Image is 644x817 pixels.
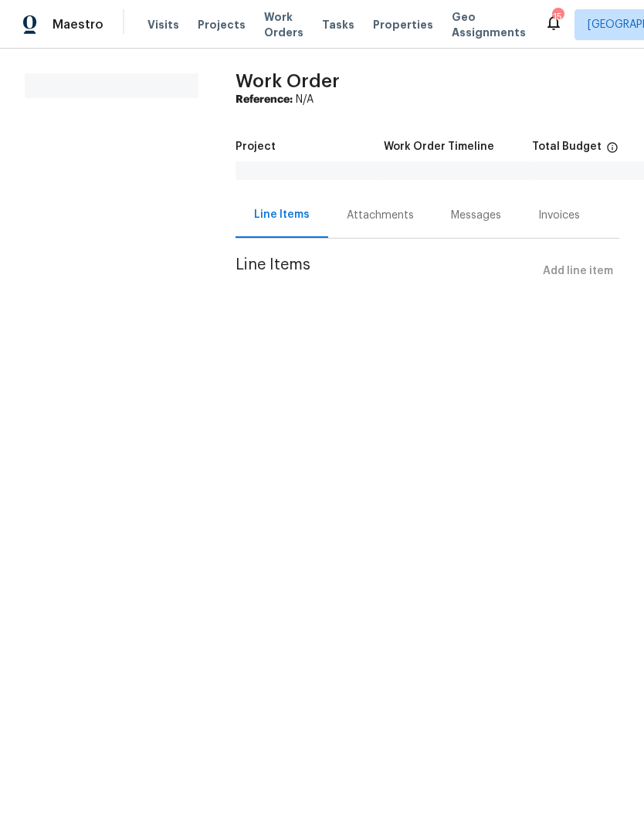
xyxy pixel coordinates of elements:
[264,9,303,40] span: Work Orders
[322,19,354,30] span: Tasks
[236,141,276,152] h5: Project
[538,208,580,223] div: Invoices
[347,208,414,223] div: Attachments
[452,9,526,40] span: Geo Assignments
[384,141,494,152] h5: Work Order Timeline
[236,257,537,286] span: Line Items
[606,141,619,161] span: The total cost of line items that have been proposed by Opendoor. This sum includes line items th...
[532,141,602,152] h5: Total Budget
[198,17,246,32] span: Projects
[147,17,179,32] span: Visits
[451,208,501,223] div: Messages
[236,94,293,105] b: Reference:
[53,17,103,32] span: Maestro
[254,207,310,222] div: Line Items
[236,72,340,90] span: Work Order
[373,17,433,32] span: Properties
[552,9,563,25] div: 15
[236,92,619,107] div: N/A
